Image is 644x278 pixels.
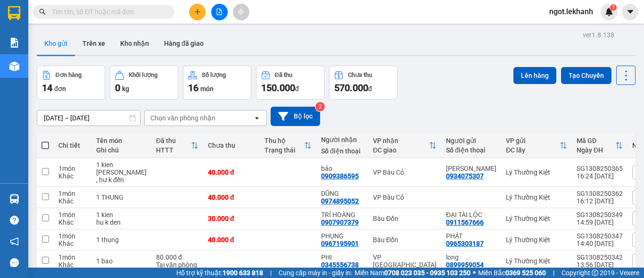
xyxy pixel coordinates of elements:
div: Tại văn phòng [156,261,198,269]
div: mai nhận , hư k đền [96,168,147,184]
button: file-add [211,4,228,20]
span: message [10,258,19,267]
button: plus [189,4,206,20]
th: Toggle SortBy [501,133,572,158]
div: Bàu Đồn [373,215,437,222]
th: Toggle SortBy [151,133,203,158]
img: icon-new-feature [605,8,613,16]
div: PHÁT [446,232,496,240]
span: 0 [115,82,120,93]
div: Người gửi [446,137,496,144]
button: Tạo Chuyến [561,67,611,84]
button: Đơn hàng14đơn [37,66,105,100]
div: Chưa thu [208,142,255,149]
div: 30.000 đ [208,215,255,222]
span: | [553,268,554,278]
span: đơn [54,85,66,93]
div: Người nhận [321,136,363,143]
input: Select a date range. [37,110,140,126]
span: aim [238,8,244,15]
div: SG1308250342 [577,253,623,261]
th: Toggle SortBy [572,133,627,158]
sup: 1 [610,4,617,11]
div: Đã thu [275,72,292,78]
sup: 2 [315,102,325,111]
span: question-circle [10,216,19,225]
div: 13:56 [DATE] [577,261,623,269]
div: 40.000 đ [208,236,255,244]
button: Bộ lọc [271,107,320,126]
button: Số lượng16món [183,66,251,100]
div: 0934075307 [446,172,484,180]
strong: 1900 633 818 [223,269,263,277]
div: Số điện thoại [446,146,496,154]
div: 0974895052 [321,197,359,205]
div: Thu hộ [264,137,304,144]
span: 16 [188,82,198,93]
div: 1 món [58,253,87,261]
span: đ [368,85,372,93]
div: Khối lượng [129,72,157,78]
div: ver 1.8.138 [583,30,614,40]
span: 570.000 [334,82,368,93]
strong: 0369 525 060 [505,269,546,277]
div: Chi tiết [58,142,87,149]
div: Đơn hàng [56,72,82,78]
span: plus [194,8,201,15]
div: 0345556738 [321,261,359,269]
div: Số lượng [202,72,226,78]
div: PHỤNG [321,232,363,240]
span: | [270,268,272,278]
div: 1 bao [96,257,147,265]
div: Lý Thường Kiệt [506,194,567,201]
span: notification [10,237,19,246]
svg: open [253,114,261,122]
span: caret-down [626,8,635,16]
span: 150.000 [261,82,295,93]
img: warehouse-icon [9,61,19,71]
div: VP nhận [373,137,429,144]
div: 40.000 đ [208,194,255,201]
div: 80.000 đ [156,253,198,261]
div: VP Bàu Cỏ [373,168,437,176]
div: 0907907379 [321,219,359,226]
div: SG1308250365 [577,165,623,172]
div: Ngày ĐH [577,146,615,154]
div: Khác [58,240,87,247]
span: 14 [42,82,52,93]
button: Đã thu150.000đ [256,66,324,100]
div: hu k den [96,219,147,226]
th: Toggle SortBy [368,133,441,158]
div: 0965303187 [446,240,484,247]
div: 1 kien [96,211,147,219]
div: SG1308250347 [577,232,623,240]
div: Bàu Đồn [373,236,437,244]
button: Chưa thu570.000đ [329,66,397,100]
div: Khác [58,197,87,205]
span: copyright [592,270,598,276]
div: VP gửi [506,137,560,144]
span: ⚪️ [473,271,476,275]
div: ĐC giao [373,146,429,154]
div: Lý Thường Kiệt [506,168,567,176]
div: 0967195901 [321,240,359,247]
div: VP [GEOGRAPHIC_DATA] [373,253,437,269]
button: Lên hàng [513,67,556,84]
div: 14:59 [DATE] [577,219,623,226]
div: SG1308250349 [577,211,623,219]
div: 1 món [58,190,87,197]
div: 0911567666 [446,219,484,226]
div: 0909386595 [321,172,359,180]
input: Tìm tên, số ĐT hoặc mã đơn [52,7,163,17]
button: Kho gửi [37,32,75,55]
button: caret-down [622,4,638,20]
span: Miền Nam [355,268,471,278]
div: 16:24 [DATE] [577,172,623,180]
div: Tên món [96,137,147,144]
span: Miền Bắc [478,268,546,278]
button: Trên xe [75,32,113,55]
div: SG1308250362 [577,190,623,197]
img: logo-vxr [8,6,20,20]
img: warehouse-icon [9,194,19,204]
div: PHI [321,253,363,261]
